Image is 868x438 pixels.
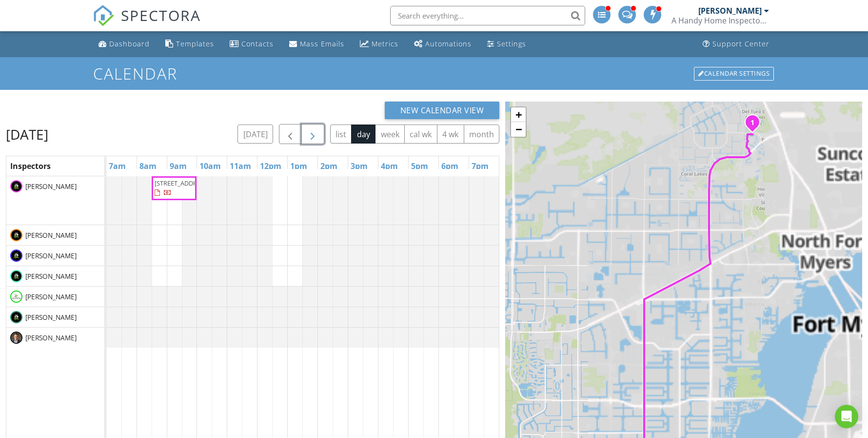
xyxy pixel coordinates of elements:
[241,39,274,48] div: Contacts
[409,158,431,174] a: 5pm
[93,65,775,82] h1: Calendar
[10,229,22,241] img: square_logo.png
[318,158,340,174] a: 2pm
[226,35,277,53] a: Contacts
[176,39,214,48] div: Templates
[351,125,375,144] button: day
[23,333,79,343] span: [PERSON_NAME]
[511,107,526,122] a: Zoom in
[285,35,348,53] a: Mass Emails
[375,125,405,144] button: week
[511,122,526,137] a: Zoom out
[378,158,400,174] a: 4pm
[257,158,284,174] a: 12pm
[237,125,273,144] button: [DATE]
[437,125,464,144] button: 4 wk
[6,125,48,144] h2: [DATE]
[137,158,159,174] a: 8am
[121,5,201,25] span: SPECTORA
[227,158,254,174] a: 11am
[93,5,114,26] img: The Best Home Inspection Software - Spectora
[483,35,530,53] a: Settings
[23,313,79,322] span: [PERSON_NAME]
[752,122,758,128] div: 2549 Caslotti Way, Cape Coral, FL 33909
[95,35,154,53] a: Dashboard
[279,124,302,144] button: Previous day
[301,124,324,144] button: Next day
[109,39,150,48] div: Dashboard
[10,250,22,262] img: logo.png
[385,102,500,119] button: New Calendar View
[348,158,370,174] a: 3pm
[23,182,79,191] span: [PERSON_NAME]
[10,180,22,192] img: logo.png
[372,39,398,48] div: Metrics
[23,271,79,281] span: [PERSON_NAME]
[155,179,209,188] span: [STREET_ADDRESS]
[671,16,769,25] div: A Handy Home Inspector, Inc.
[167,158,189,174] a: 9am
[106,158,128,174] a: 7am
[410,35,475,53] a: Automations (Advanced)
[23,292,79,302] span: [PERSON_NAME]
[288,158,310,174] a: 1pm
[10,332,22,344] img: bob_cropped.jpg
[197,158,223,174] a: 10am
[699,35,773,53] a: Support Center
[835,405,858,428] div: Open Intercom Messenger
[693,66,775,82] a: Calendar Settings
[330,125,352,144] button: list
[23,251,79,261] span: [PERSON_NAME]
[93,13,201,34] a: SPECTORA
[390,6,585,25] input: Search everything...
[10,311,22,323] img: logo.png
[10,291,22,303] img: screenshot_20210301140409_gallery.jpg
[300,39,344,48] div: Mass Emails
[712,39,769,48] div: Support Center
[161,35,218,53] a: Templates
[23,230,79,240] span: [PERSON_NAME]
[750,120,754,126] i: 1
[469,158,491,174] a: 7pm
[425,39,472,48] div: Automations
[464,125,500,144] button: month
[10,270,22,282] img: logo.png
[439,158,461,174] a: 6pm
[698,6,762,16] div: [PERSON_NAME]
[497,39,526,48] div: Settings
[10,161,51,171] span: Inspectors
[404,125,437,144] button: cal wk
[694,67,774,81] div: Calendar Settings
[356,35,402,53] a: Metrics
